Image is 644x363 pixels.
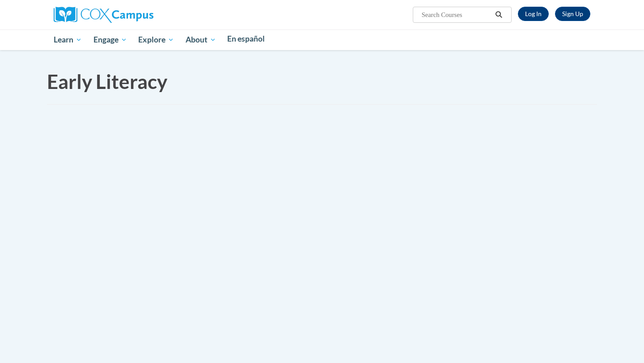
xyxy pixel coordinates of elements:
span: Learn [54,34,82,45]
a: Explore [132,30,180,50]
div: Main menu [40,30,604,50]
a: Learn [48,30,88,50]
span: En español [227,34,265,43]
a: En español [222,30,271,48]
a: Cox Campus [54,10,153,18]
span: About [186,34,216,45]
a: Log In [518,7,549,21]
span: Engage [93,34,127,45]
input: Search Courses [421,9,492,20]
a: About [180,30,222,50]
a: Engage [88,30,133,50]
span: Early Literacy [47,70,167,93]
img: Cox Campus [54,7,153,23]
i:  [495,12,503,18]
span: Explore [138,34,174,45]
a: Register [555,7,590,21]
button: Search [492,9,506,20]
